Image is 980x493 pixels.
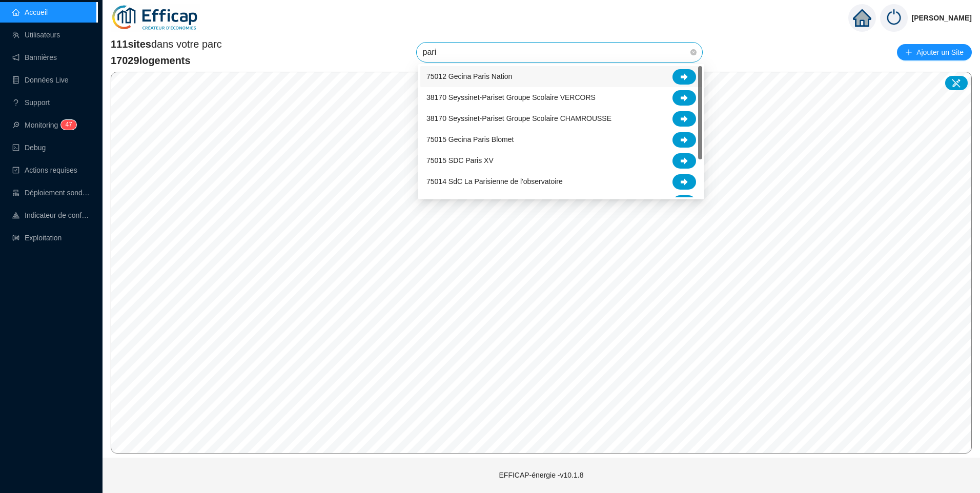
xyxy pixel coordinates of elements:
canvas: Map [111,72,971,453]
div: 75015 Gecina Paris Blomet [420,129,702,150]
span: 75014 SdC La Parisienne de l'observatoire [426,176,563,187]
div: 38170 Seyssinet-Pariset Groupe Scolaire CHAMROUSSE [420,108,702,129]
span: Ajouter un Site [916,45,964,59]
span: home [853,9,871,27]
span: 111 sites [111,38,151,50]
span: 38170 Seyssinet-Pariset Groupe Scolaire VERCORS [426,92,596,103]
span: 38170 Seyssinet-Pariset Groupe Scolaire CHAMROUSSE [426,113,611,124]
a: questionSupport [12,98,50,107]
sup: 47 [61,120,76,130]
button: Ajouter un Site [897,44,972,60]
div: 75012 Gecina Paris Nation [420,66,702,87]
span: 75015 SDC Paris XV [426,155,494,166]
a: homeAccueil [12,8,48,16]
span: [PERSON_NAME] [912,2,972,34]
a: databaseDonnées Live [12,76,69,84]
span: Actions requises [25,166,77,174]
div: 75015 SDC Paris XV [420,150,702,171]
img: power [880,4,908,32]
div: 38170 Seyssinet-Pariset Groupe Scolaire VERCORS [420,87,702,108]
span: dans votre parc [111,37,222,51]
a: teamUtilisateurs [12,31,60,39]
span: 4 [65,121,69,128]
a: heat-mapIndicateur de confort [12,211,90,219]
span: EFFICAP-énergie - v10.1.8 [499,471,584,479]
div: 75014 SdC La Parisienne de l'observatoire [420,171,702,192]
span: plus [905,49,912,56]
div: 75014 SDC Le Méridien de Paris [420,192,702,213]
span: 7 [69,121,72,128]
a: slidersExploitation [12,234,62,242]
span: check-square [12,167,19,174]
a: codeDebug [12,143,46,152]
a: notificationBannières [12,53,57,61]
a: clusterDéploiement sondes [12,189,90,197]
a: monitorMonitoring47 [12,121,73,129]
span: 75015 Gecina Paris Blomet [426,134,514,145]
span: 75012 Gecina Paris Nation [426,71,512,82]
span: 17029 logements [111,53,222,68]
span: close-circle [690,49,697,55]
